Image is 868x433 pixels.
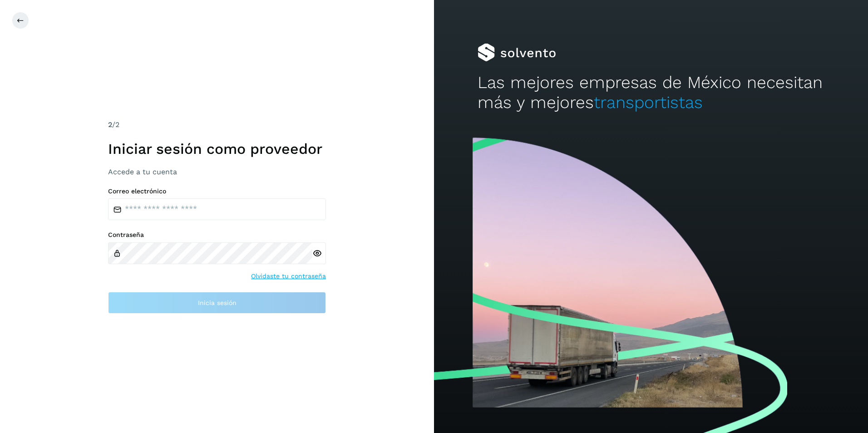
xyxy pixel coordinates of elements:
[108,187,326,195] label: Correo electrónico
[594,93,703,112] span: transportistas
[108,119,326,130] div: /2
[251,271,326,281] a: Olvidaste tu contraseña
[108,120,112,129] span: 2
[108,292,326,314] button: Inicia sesión
[108,140,326,157] h1: Iniciar sesión como proveedor
[108,231,326,239] label: Contraseña
[198,300,237,306] span: Inicia sesión
[108,167,326,176] h3: Accede a tu cuenta
[478,73,825,113] h2: Las mejores empresas de México necesitan más y mejores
